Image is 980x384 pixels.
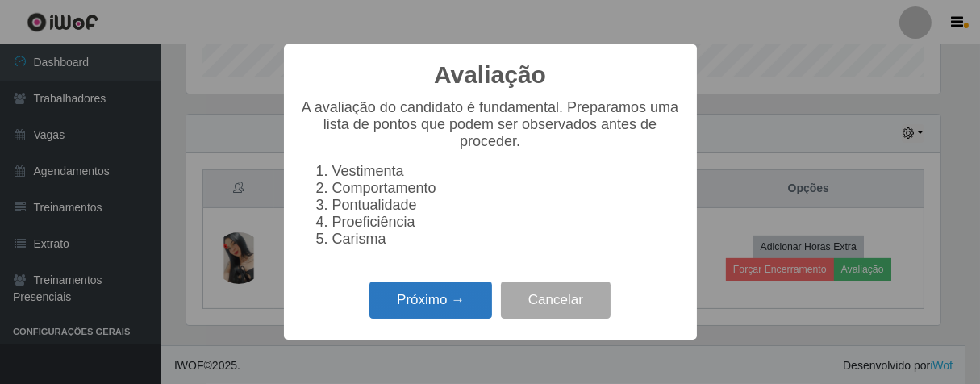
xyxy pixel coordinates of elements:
[434,61,546,90] h2: Avaliação
[332,163,681,180] li: Vestimenta
[300,99,681,150] p: A avaliação do candidato é fundamental. Preparamos uma lista de pontos que podem ser observados a...
[501,282,611,319] button: Cancelar
[332,214,681,231] li: Proeficiência
[332,180,681,197] li: Comportamento
[332,231,681,248] li: Carisma
[332,197,681,214] li: Pontualidade
[369,282,492,319] button: Próximo →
